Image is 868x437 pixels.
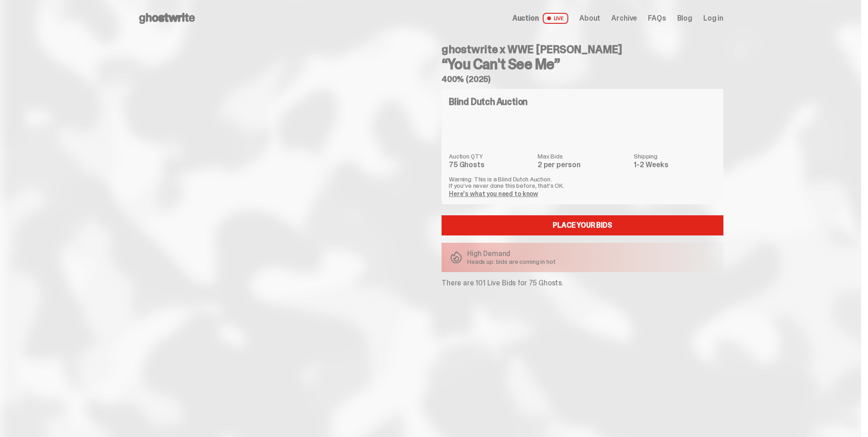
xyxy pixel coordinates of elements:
a: Log in [703,15,723,22]
dd: 75 Ghosts [449,161,532,169]
h3: “You Can't See Me” [442,57,723,71]
p: Heads up: bids are coming in hot [467,258,555,265]
span: LIVE [543,13,569,24]
h4: Blind Dutch Auction [449,97,528,106]
a: Place your Bids [442,215,723,235]
p: There are 101 Live Bids for 75 Ghosts. [442,279,723,287]
a: About [579,15,600,22]
a: Auction LIVE [512,13,568,24]
dd: 1-2 Weeks [634,161,716,169]
h4: ghostwrite x WWE [PERSON_NAME] [442,44,723,55]
a: FAQs [648,15,666,22]
dt: Shipping [634,153,716,159]
dt: Max Bids [538,153,628,159]
dd: 2 per person [538,161,628,169]
h5: 400% (2025) [442,75,723,83]
a: Blog [677,15,692,22]
p: High Demand [467,250,555,257]
span: Auction [512,15,539,22]
p: Warning: This is a Blind Dutch Auction. If you’ve never done this before, that’s OK. [449,176,716,189]
dt: Auction QTY [449,153,532,159]
a: Archive [611,15,637,22]
a: Here's what you need to know [449,190,538,198]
